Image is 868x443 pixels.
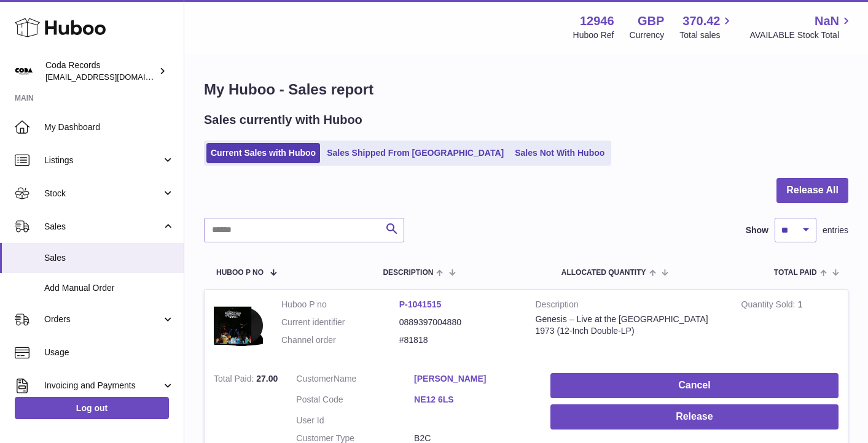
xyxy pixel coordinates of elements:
span: 27.00 [256,374,278,383]
a: Log out [15,397,169,419]
span: ALLOCATED Quantity [561,269,646,277]
div: Coda Records [45,60,156,83]
span: Stock [44,188,162,199]
span: My Dashboard [44,121,174,133]
img: haz@pcatmedia.com [15,62,33,80]
span: Total paid [774,269,817,277]
button: Release All [776,178,848,203]
dd: #81818 [399,334,517,346]
dt: User Id [296,415,414,426]
dd: 0889397004880 [399,317,517,328]
a: P-1041515 [399,299,442,309]
span: Total sales [679,29,734,41]
span: Add Manual Order [44,282,174,294]
span: NaN [815,13,839,29]
a: NaN AVAILABLE Stock Total [749,13,853,41]
span: AVAILABLE Stock Total [749,29,853,41]
span: Listings [44,155,162,166]
button: Release [550,404,839,430]
td: 1 [732,290,848,364]
span: Usage [44,347,174,358]
span: Description [383,269,433,277]
a: Current Sales with Huboo [206,143,320,163]
span: Orders [44,314,162,325]
strong: Description [536,299,723,314]
a: 370.42 Total sales [679,13,734,41]
label: Show [746,225,768,236]
a: Sales Not With Huboo [510,143,609,163]
div: Huboo Ref [573,29,614,41]
strong: GBP [638,13,664,29]
strong: Total Paid [214,374,256,387]
span: Sales [44,252,174,264]
span: [EMAIL_ADDRESS][DOMAIN_NAME] [45,72,181,82]
dt: Name [296,373,414,388]
a: [PERSON_NAME] [414,373,532,385]
button: Cancel [550,373,839,398]
span: Huboo P no [216,269,264,277]
strong: 12946 [580,13,614,29]
div: Currency [630,29,665,41]
strong: Quantity Sold [741,299,798,312]
dt: Current identifier [281,317,399,328]
span: Sales [44,221,162,233]
div: Genesis – Live at the [GEOGRAPHIC_DATA] 1973 (12-Inch Double-LP) [536,314,723,337]
a: NE12 6LS [414,394,532,406]
a: Sales Shipped From [GEOGRAPHIC_DATA] [323,143,508,163]
h2: Sales currently with Huboo [204,112,362,128]
span: Customer [296,374,334,383]
dt: Channel order [281,334,399,346]
span: Invoicing and Payments [44,380,162,391]
img: 129461744373334.png [214,299,263,352]
span: entries [823,225,848,236]
dt: Huboo P no [281,299,399,310]
h1: My Huboo - Sales report [204,80,848,99]
dt: Postal Code [296,394,414,409]
span: 370.42 [682,13,720,29]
